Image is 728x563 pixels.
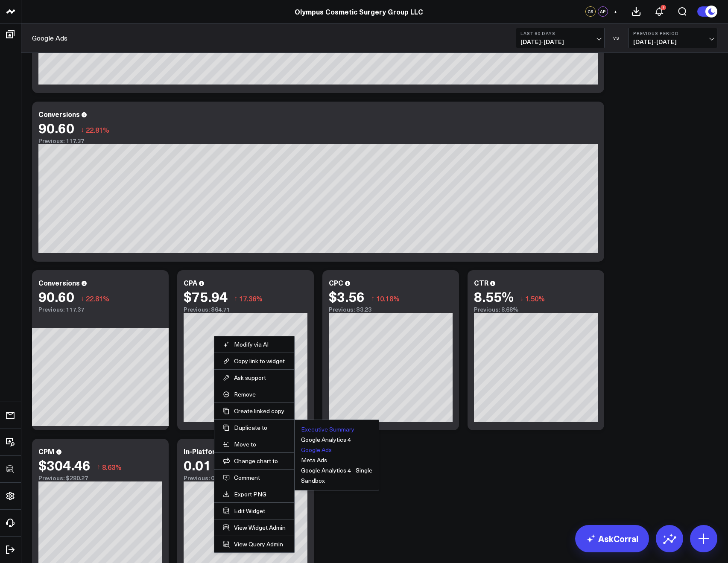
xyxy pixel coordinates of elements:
[184,475,307,481] div: Previous: 0.02
[474,289,514,304] div: 8.55%
[102,462,122,472] span: 8.63%
[38,475,162,481] div: Previous: $280.27
[223,440,286,448] button: Move to
[38,278,80,287] div: Conversions
[633,38,713,45] span: [DATE] - [DATE]
[38,137,598,144] div: Previous: 117.37
[575,525,649,552] a: AskCorral
[609,35,624,41] div: VS
[184,289,228,304] div: $75.94
[629,28,717,48] button: Previous Period[DATE]-[DATE]
[295,7,423,16] a: Olympus Cosmetic Surgery Group LLC
[38,109,80,119] div: Conversions
[184,457,211,473] div: 0.01
[598,6,608,17] div: AP
[520,31,600,36] b: Last 60 Days
[223,407,286,415] button: Create linked copy
[516,28,605,48] button: Last 60 Days[DATE]-[DATE]
[301,426,354,432] button: Executive Summary
[239,294,263,303] span: 17.36%
[301,447,332,453] button: Google Ads
[520,38,600,45] span: [DATE] - [DATE]
[223,490,286,498] a: Export PNG
[184,278,197,287] div: CPA
[97,461,100,473] span: ↑
[474,306,598,313] div: Previous: 8.68%
[223,391,286,398] button: Remove
[585,6,596,17] div: CS
[81,124,84,135] span: ↓
[38,120,74,135] div: 90.60
[234,293,237,304] span: ↑
[223,457,286,465] button: Change chart to
[38,289,74,304] div: 90.60
[32,33,67,43] a: Google Ads
[301,467,372,473] button: Google Analytics 4 - Single
[223,424,286,432] button: Duplicate to
[86,125,109,134] span: 22.81%
[38,457,91,473] div: $304.46
[329,278,343,287] div: CPC
[223,341,286,348] button: Modify via AI
[301,457,327,463] button: Meta Ads
[376,294,400,303] span: 10.18%
[184,446,242,456] div: In-Platform ROAS
[223,374,286,382] button: Ask support
[301,437,351,443] button: Google Analytics 4
[223,524,286,531] a: View Widget Admin
[86,294,109,303] span: 22.81%
[81,293,84,304] span: ↓
[38,446,55,456] div: CPM
[329,306,453,313] div: Previous: $3.23
[633,31,713,36] b: Previous Period
[329,289,365,304] div: $3.56
[223,507,286,515] button: Edit Widget
[223,357,286,365] button: Copy link to widget
[661,5,666,10] div: 1
[223,474,286,481] button: Comment
[38,306,162,313] div: Previous: 117.37
[474,278,488,287] div: CTR
[525,294,545,303] span: 1.50%
[301,478,325,484] button: Sandbox
[371,293,374,304] span: ↑
[610,6,620,17] button: +
[520,293,523,304] span: ↓
[614,9,617,15] span: +
[223,540,286,548] a: View Query Admin
[184,306,307,313] div: Previous: $64.71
